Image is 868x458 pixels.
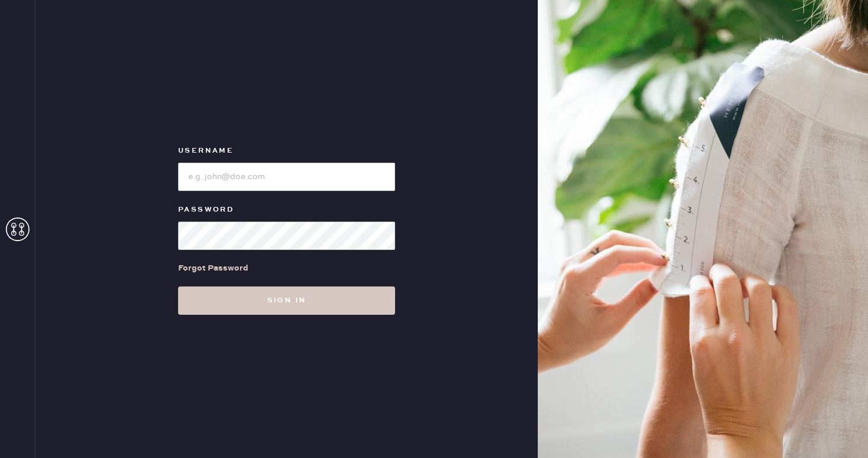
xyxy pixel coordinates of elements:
[178,203,395,217] label: Password
[178,286,395,315] button: Sign in
[178,250,248,286] a: Forgot Password
[178,144,395,158] label: Username
[178,262,248,275] div: Forgot Password
[178,163,395,191] input: e.g. john@doe.com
